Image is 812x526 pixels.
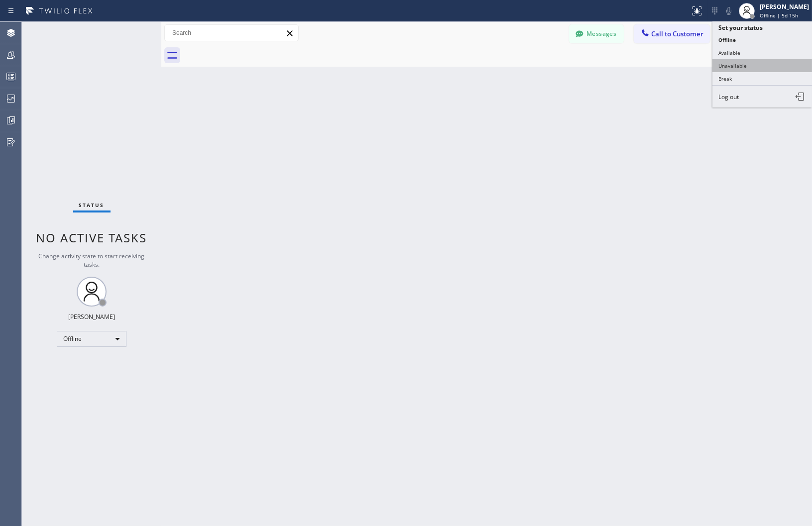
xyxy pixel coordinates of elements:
[39,252,145,269] span: Change activity state to start receiving tasks.
[68,313,115,321] div: [PERSON_NAME]
[36,229,147,246] span: No active tasks
[57,331,126,347] div: Offline
[79,202,105,209] span: Status
[569,24,624,43] button: Messages
[760,2,809,11] div: [PERSON_NAME]
[760,12,798,19] span: Offline | 5d 15h
[651,29,703,38] span: Call to Customer
[722,4,736,18] button: Mute
[165,25,298,41] input: Search
[634,24,710,43] button: Call to Customer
